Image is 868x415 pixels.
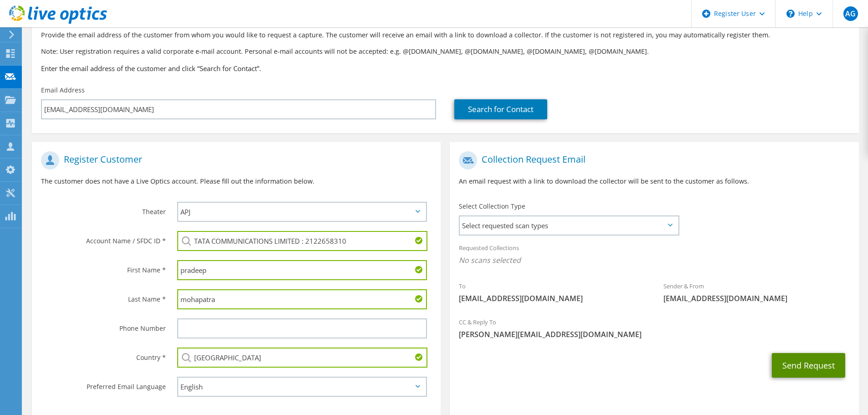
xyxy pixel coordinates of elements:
[41,176,431,186] p: The customer does not have a Live Optics account. Please fill out the information below.
[41,86,85,95] label: Email Address
[41,151,427,169] h1: Register Customer
[41,348,166,362] label: Country *
[41,30,850,40] p: Provide the email address of the customer from whom you would like to request a capture. The cust...
[654,277,859,308] div: Sender & From
[450,277,654,308] div: To
[459,151,845,169] h1: Collection Request Email
[459,329,849,339] span: [PERSON_NAME][EMAIL_ADDRESS][DOMAIN_NAME]
[41,202,166,216] label: Theater
[450,238,858,272] div: Requested Collections
[41,260,166,275] label: First Name *
[41,46,850,56] p: Note: User registration requires a valid corporate e-mail account. Personal e-mail accounts will ...
[772,353,845,378] button: Send Request
[41,231,166,246] label: Account Name / SFDC ID *
[843,6,858,21] span: AG
[459,293,645,303] span: [EMAIL_ADDRESS][DOMAIN_NAME]
[459,176,849,186] p: An email request with a link to download the collector will be sent to the customer as follows.
[459,202,525,211] label: Select Collection Type
[41,377,166,391] label: Preferred Email Language
[41,289,166,304] label: Last Name *
[41,63,850,73] h3: Enter the email address of the customer and click “Search for Contact”.
[786,10,795,18] svg: \n
[454,99,547,119] a: Search for Contact
[460,216,678,235] span: Select requested scan types
[450,313,858,344] div: CC & Reply To
[459,255,849,265] span: No scans selected
[663,293,850,303] span: [EMAIL_ADDRESS][DOMAIN_NAME]
[41,318,166,333] label: Phone Number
